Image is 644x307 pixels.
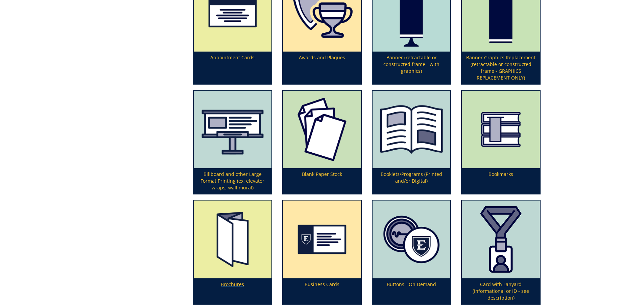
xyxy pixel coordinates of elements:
[462,52,540,84] p: Banner Graphics Replacement (retractable or constructed frame - GRAPHICS REPLACEMENT ONLY)
[373,201,451,304] a: Buttons - On Demand
[462,91,540,168] img: bookmarks-655684c13eb552.36115741.png
[194,278,272,304] p: Brochures
[373,201,451,278] img: buttons-6556850c435158.61892814.png
[283,52,361,84] p: Awards and Plaques
[373,91,451,168] img: booklet%20or%20program-655684906987b4.38035964.png
[194,201,272,304] a: Brochures
[373,52,451,84] p: Banner (retractable or constructed frame - with graphics)
[373,278,451,304] p: Buttons - On Demand
[462,168,540,194] p: Bookmarks
[462,201,540,304] a: Card with Lanyard (Informational or ID - see description)
[373,91,451,194] a: Booklets/Programs (Printed and/or Digital)
[194,168,272,194] p: Billboard and other Large Format Printing (ex: elevator wraps, wall mural)
[462,91,540,194] a: Bookmarks
[283,201,361,304] a: Business Cards
[194,52,272,84] p: Appointment Cards
[194,91,272,194] a: Billboard and other Large Format Printing (ex: elevator wraps, wall mural)
[462,201,540,278] img: card%20with%20lanyard-64d29bdf945cd3.52638038.png
[462,278,540,304] p: Card with Lanyard (Informational or ID - see description)
[283,91,361,194] a: Blank Paper Stock
[373,168,451,194] p: Booklets/Programs (Printed and/or Digital)
[194,201,272,278] img: brochures-655684ddc17079.69539308.png
[283,168,361,194] p: Blank Paper Stock
[283,201,361,278] img: business%20cards-655684f769de13.42776325.png
[194,91,272,168] img: canvas-5fff48368f7674.25692951.png
[283,91,361,168] img: blank%20paper-65568471efb8f2.36674323.png
[283,278,361,304] p: Business Cards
